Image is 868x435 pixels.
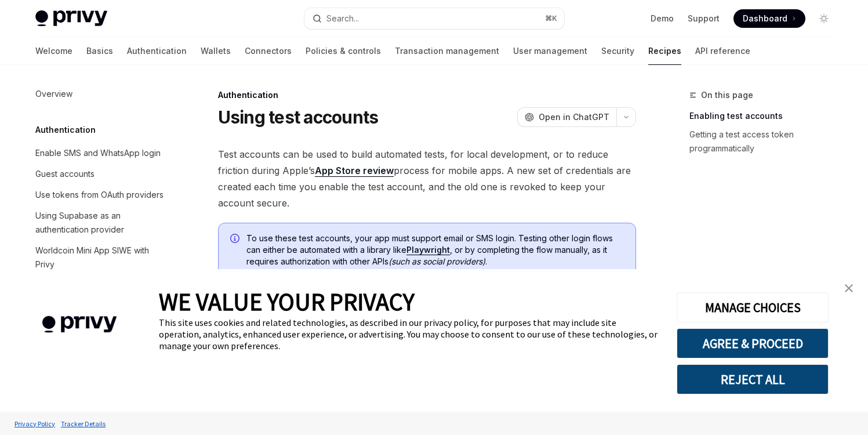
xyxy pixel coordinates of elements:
a: API reference [695,37,750,65]
a: Enable SMS and WhatsApp login [26,143,175,164]
a: User management [513,37,587,65]
a: Dashboard [733,9,805,28]
span: Test accounts can be used to build automated tests, for local development, or to reduce friction ... [218,146,636,211]
div: Authentication [218,89,636,101]
a: Playwright [406,245,450,255]
a: Wallets [201,37,231,65]
button: REJECT ALL [677,364,829,394]
div: Guest accounts [35,167,95,181]
em: (such as social providers) [388,256,485,266]
button: Toggle dark mode [815,9,833,28]
a: Policies & controls [306,37,381,65]
h5: Authentication [35,123,96,137]
a: App Store review [315,165,394,177]
a: Tracker Details [58,414,108,434]
a: Demo [651,13,674,24]
a: Use tokens from OAuth providers [26,184,175,205]
button: AGREE & PROCEED [677,328,829,358]
span: Dashboard [743,13,787,24]
button: Open in ChatGPT [517,107,616,127]
svg: Info [230,234,242,245]
div: Worldcoin Mini App SIWE with Privy [35,244,168,271]
img: company logo [17,299,141,350]
button: MANAGE CHOICES [677,292,829,322]
a: Worldcoin Mini App SIWE with Privy [26,240,175,275]
span: On this page [701,88,753,102]
button: Open search [304,8,564,29]
a: Connectors [245,37,292,65]
div: Using Supabase as an authentication provider [35,209,168,237]
a: Support [688,13,720,24]
div: Use tokens from OAuth providers [35,188,164,202]
a: Privacy Policy [12,414,58,434]
span: Open in ChatGPT [539,111,609,123]
div: Enable SMS and WhatsApp login [35,146,161,160]
span: ⌘ K [545,14,557,23]
a: Recipes [648,37,681,65]
a: Enabling test accounts [689,107,842,125]
a: Guest accounts [26,164,175,184]
a: Getting a test access token programmatically [689,125,842,158]
img: close banner [845,284,853,292]
a: Authentication [127,37,187,65]
a: Transaction management [395,37,499,65]
a: Overview [26,84,175,104]
span: To use these test accounts, your app must support email or SMS login. Testing other login flows c... [246,233,624,267]
div: This site uses cookies and related technologies, as described in our privacy policy, for purposes... [159,317,659,351]
h1: Using test accounts [218,107,379,128]
span: WE VALUE YOUR PRIVACY [159,287,415,317]
a: close banner [837,277,860,300]
a: Welcome [35,37,72,65]
a: Using Supabase as an authentication provider [26,205,175,240]
a: Basics [86,37,113,65]
div: Search... [326,12,359,26]
div: Overview [35,87,72,101]
a: Security [601,37,634,65]
img: light logo [35,10,107,27]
